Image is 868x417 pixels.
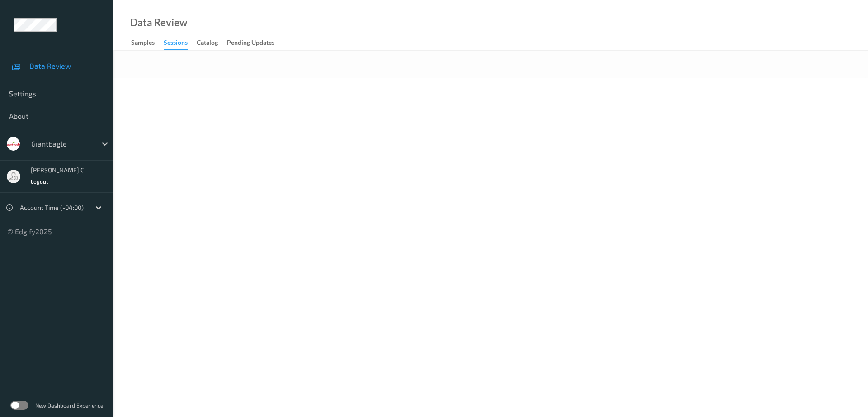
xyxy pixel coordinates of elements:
[227,38,274,49] div: Pending Updates
[130,18,187,27] div: Data Review
[197,37,227,49] a: Catalog
[131,37,164,49] a: Samples
[131,38,155,49] div: Samples
[164,37,197,50] a: Sessions
[164,38,188,50] div: Sessions
[197,38,218,49] div: Catalog
[227,37,283,49] a: Pending Updates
